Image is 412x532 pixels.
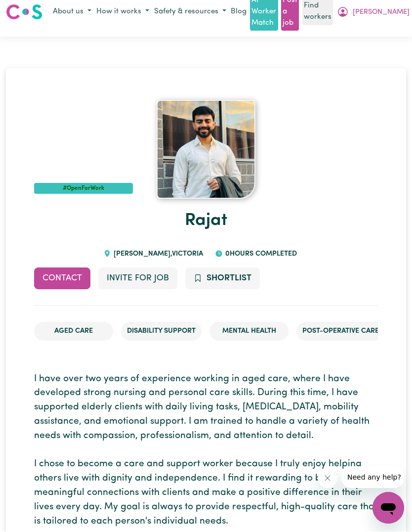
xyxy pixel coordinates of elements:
span: [PERSON_NAME] [353,7,410,18]
iframe: Close message [318,469,337,488]
button: Add to shortlist [185,268,260,290]
span: [PERSON_NAME] , Victoria [111,251,203,258]
button: Contact [34,268,90,290]
a: Rajat's profile picture'#OpenForWork [34,100,378,199]
li: Mental Health [209,322,288,341]
div: #OpenForWork [34,183,133,194]
img: Rajat [157,100,255,199]
a: Rajat [185,213,227,230]
button: How it works [94,4,152,21]
span: 0 hours completed [223,251,297,258]
img: Careseekers logo [6,3,42,21]
li: Disability Support [121,322,202,341]
a: Careseekers logo [6,1,42,24]
span: Shortlist [206,274,251,283]
iframe: Button to launch messaging window [372,492,404,524]
button: My Account [334,4,412,21]
li: Aged Care [34,322,113,341]
button: About us [50,4,94,21]
button: Invite for Job [98,268,177,290]
iframe: Message from company [341,467,404,488]
p: I have over two years of experience working in aged care, where I have developed strong nursing a... [34,373,378,530]
button: Safety & resources [152,4,229,21]
li: Post-operative care [296,322,385,341]
a: Blog [229,5,248,20]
